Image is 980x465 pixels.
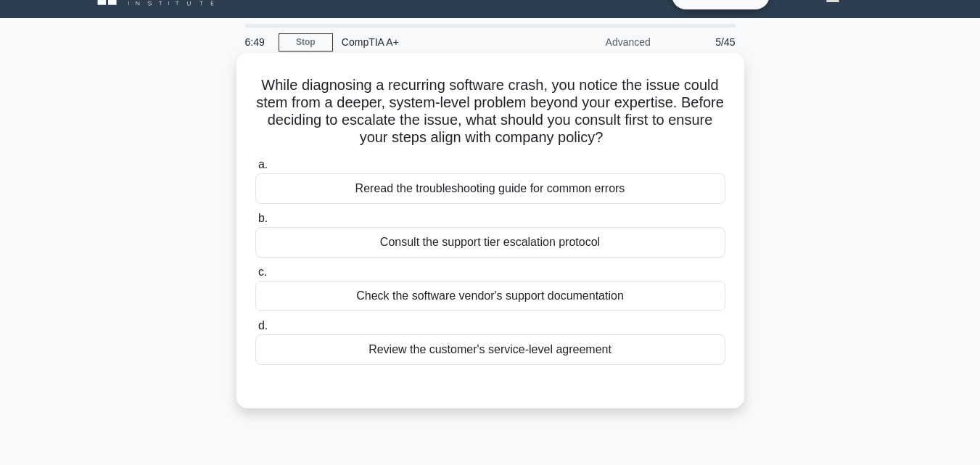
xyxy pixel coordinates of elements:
div: Check the software vendor's support documentation [255,281,725,311]
div: 5/45 [659,28,744,57]
div: Advanced [532,28,659,57]
div: 6:49 [236,28,279,57]
span: d. [258,319,268,332]
span: b. [258,212,268,224]
span: c. [258,266,267,278]
div: Consult the support tier escalation protocol [255,227,725,258]
h5: While diagnosing a recurring software crash, you notice the issue could stem from a deeper, syste... [254,76,727,147]
a: Stop [279,33,333,52]
span: a. [258,158,268,170]
div: Reread the troubleshooting guide for common errors [255,173,725,204]
div: CompTIA A+ [333,28,532,57]
div: Review the customer's service-level agreement [255,334,725,365]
